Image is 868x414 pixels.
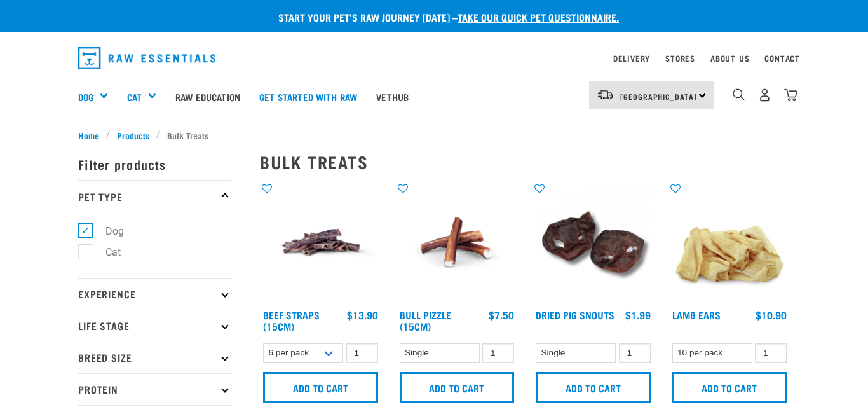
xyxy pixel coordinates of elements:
[78,278,231,310] p: Experience
[347,309,378,321] div: $13.90
[78,310,231,342] p: Life Stage
[250,71,367,122] a: Get started with Raw
[620,94,697,99] span: [GEOGRAPHIC_DATA]
[784,88,797,102] img: home-icon@2x.png
[489,309,514,321] div: $7.50
[764,56,800,60] a: Contact
[78,90,93,104] a: Dog
[78,128,99,142] span: Home
[78,47,215,69] img: Raw Essentials Logo
[532,182,654,303] img: IMG 9990
[733,88,745,100] img: home-icon-1@2x.png
[672,312,721,317] a: Lamb Ears
[263,372,378,403] input: Add to cart
[758,88,771,102] img: user.png
[400,372,515,403] input: Add to cart
[536,372,651,403] input: Add to cart
[755,343,787,363] input: 1
[127,90,142,104] a: Cat
[78,128,106,142] a: Home
[367,71,418,122] a: Vethub
[597,89,614,100] img: van-moving.png
[260,152,790,172] h2: Bulk Treats
[458,14,619,20] a: take our quick pet questionnaire.
[756,309,787,321] div: $10.90
[619,343,651,363] input: 1
[68,42,800,74] nav: dropdown navigation
[117,128,149,142] span: Products
[263,312,320,329] a: Beef Straps (15cm)
[669,182,790,303] img: Pile Of Lamb Ears Treat For Pets
[536,312,614,317] a: Dried Pig Snouts
[400,312,451,329] a: Bull Pizzle (15cm)
[346,343,378,363] input: 1
[166,71,250,122] a: Raw Education
[672,372,787,403] input: Add to cart
[78,373,231,405] p: Protein
[260,182,381,303] img: Raw Essentials Beef Straps 15cm 6 Pack
[111,128,156,142] a: Products
[78,180,231,212] p: Pet Type
[482,343,514,363] input: 1
[625,309,651,321] div: $1.99
[613,56,650,60] a: Delivery
[397,182,518,303] img: Bull Pizzle
[665,56,695,60] a: Stores
[710,56,749,60] a: About Us
[85,244,126,260] label: Cat
[78,342,231,373] p: Breed Size
[78,128,790,142] nav: breadcrumbs
[78,148,231,180] p: Filter products
[85,223,129,239] label: Dog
